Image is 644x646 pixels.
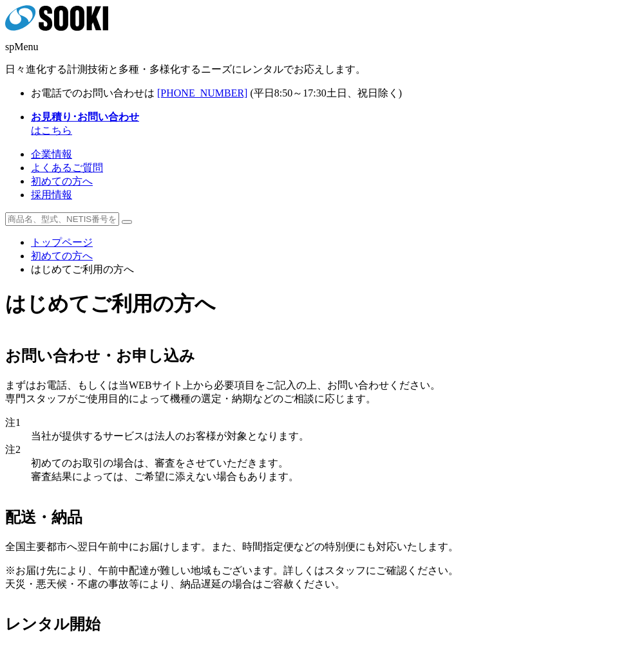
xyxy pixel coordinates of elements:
p: 全国主要都市へ翌日午前中にお届けします。また、時間指定便などの特別便にも対応いたします。 [5,540,639,554]
a: 初めての方へ [31,176,93,187]
span: (平日 ～ 土日、祝日除く) [250,88,402,98]
a: 採用情報 [31,189,72,200]
p: 日々進化する計測技術と多種・多様化するニーズにレンタルでお応えします。 [5,63,639,77]
h2: 配送・納品 [5,507,639,528]
a: よくあるご質問 [31,162,103,173]
input: 商品名、型式、NETIS番号を入力してください [5,212,119,226]
span: はこちら [31,111,139,136]
dt: 注1 [5,416,639,430]
h2: お問い合わせ・お申し込み [5,346,639,366]
span: spMenu [5,41,39,52]
span: お電話でのお問い合わせは [31,88,155,98]
dd: 初めてのお取引の場合は、審査をさせていただきます。 審査結果によっては、ご希望に添えない場合もあります。 [31,457,639,484]
a: 初めての方へ [31,250,93,261]
p: まずはお電話、もしくは当WEBサイト上から必要項目をご記入の上、お問い合わせください。 専門スタッフがご使用目的によって機種の選定・納期などのご相談に応じます。 [5,379,639,406]
h2: レンタル開始 [5,614,639,634]
li: はじめてご利用の方へ [31,263,639,277]
dt: 注2 [5,443,639,457]
p: ※お届け先により、午前中配達が難しい地域もございます。詳しくはスタッフにご確認ください。 天災・悪天候・不慮の事故等により、納品遅延の場合はご容赦ください。 [5,564,639,591]
a: 企業情報 [31,149,72,160]
dd: 当社が提供するサービスは法人のお客様が対象となります。 [31,430,639,443]
h1: はじめてご利用の方へ [5,290,639,318]
a: お見積り･お問い合わせはこちら [31,111,139,136]
a: トップページ [31,237,93,248]
span: 17:30 [303,88,326,98]
strong: お見積り･お問い合わせ [31,111,139,122]
a: [PHONE_NUMBER] [157,88,247,98]
span: 8:50 [274,88,292,98]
